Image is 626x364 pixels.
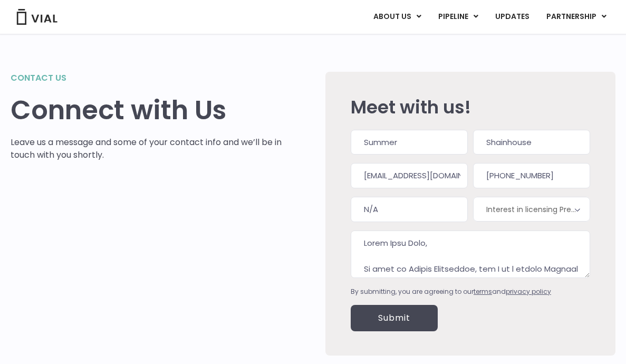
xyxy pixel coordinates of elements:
h2: Contact us [11,72,294,84]
a: PARTNERSHIPMenu Toggle [538,8,615,26]
h1: Connect with Us [11,95,294,126]
input: Company* [351,197,468,222]
a: ABOUT USMenu Toggle [365,8,429,26]
h2: Meet with us! [351,97,590,117]
span: Interest in licensing Pre-Clinical Assets [473,197,590,222]
a: privacy policy [506,287,551,296]
input: Work email* [351,163,468,188]
img: Vial Logo [16,9,58,25]
input: Phone [473,163,590,188]
input: First name* [351,130,468,155]
a: UPDATES [487,8,537,26]
a: terms [474,287,492,296]
a: PIPELINEMenu Toggle [430,8,486,26]
input: Last name* [473,130,590,155]
input: Submit [351,305,438,331]
p: Leave us a message and some of your contact info and we’ll be in touch with you shortly. [11,136,294,161]
div: By submitting, you are agreeing to our and [351,287,590,296]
